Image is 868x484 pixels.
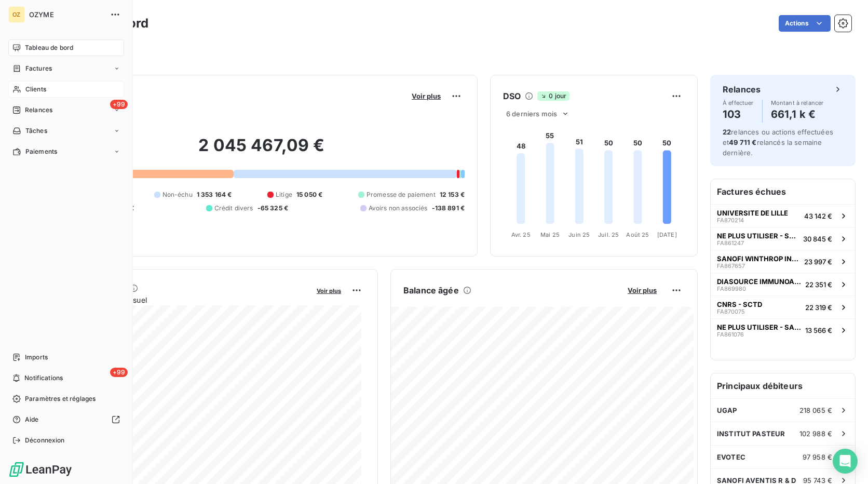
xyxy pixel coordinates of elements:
[711,273,855,295] button: DIASOURCE IMMUNOASSAYS SAFA86998022 351 €
[723,83,761,96] h6: Relances
[711,179,855,204] h6: Factures échues
[25,105,52,115] span: Relances
[409,91,444,101] button: Voir plus
[805,303,832,312] span: 22 319 €
[723,128,833,157] span: relances ou actions effectuées et relancés la semaine dernière.
[162,190,193,199] span: Non-échu
[799,429,832,438] span: 102 988 €
[24,373,63,383] span: Notifications
[25,147,57,156] span: Paiements
[25,43,73,52] span: Tableau de bord
[412,92,441,100] span: Voir plus
[25,85,46,94] span: Clients
[29,10,104,19] span: OZYME
[257,204,288,213] span: -65 325 €
[804,212,832,220] span: 43 142 €
[25,415,39,424] span: Aide
[805,280,832,289] span: 22 351 €
[8,461,73,478] img: Logo LeanPay
[717,263,745,269] span: FA867657
[403,284,459,297] h6: Balance âgée
[59,135,465,166] h2: 2 045 467,09 €
[717,453,745,461] span: EVOTEC
[568,231,590,238] tspan: Juin 25
[711,373,855,398] h6: Principaux débiteurs
[503,90,521,102] h6: DSO
[8,411,124,428] a: Aide
[711,227,855,250] button: NE PLUS UTILISER - SANOFI PASTEUR SAFA86124730 845 €
[717,323,801,331] span: NE PLUS UTILISER - SANOFI PASTEUR SA
[657,231,677,238] tspan: [DATE]
[717,209,788,217] span: UNIVERSITE DE LILLE
[711,295,855,318] button: CNRS - SCTDFA87007522 319 €
[833,449,858,474] div: Open Intercom Messenger
[440,190,465,199] span: 12 153 €
[717,300,762,308] span: CNRS - SCTD
[59,294,309,305] span: Chiffre d'affaires mensuel
[197,190,232,199] span: 1 353 164 €
[110,368,128,377] span: +99
[25,64,52,73] span: Factures
[110,100,128,109] span: +99
[432,204,465,213] span: -138 891 €
[506,110,557,118] span: 6 derniers mois
[537,91,569,101] span: 0 jour
[711,204,855,227] button: UNIVERSITE DE LILLEFA87021443 142 €
[711,250,855,273] button: SANOFI WINTHROP INDUSTRIEFA86765723 997 €
[717,217,744,223] span: FA870214
[214,204,253,213] span: Crédit divers
[804,258,832,266] span: 23 997 €
[779,15,831,32] button: Actions
[717,308,745,315] span: FA870075
[626,231,649,238] tspan: Août 25
[25,394,96,404] span: Paramètres et réglages
[598,231,619,238] tspan: Juil. 25
[511,231,531,238] tspan: Avr. 25
[25,353,48,362] span: Imports
[723,106,754,123] h4: 103
[296,190,322,199] span: 15 050 €
[717,286,746,292] span: FA869980
[771,100,824,106] span: Montant à relancer
[317,287,341,294] span: Voir plus
[805,326,832,334] span: 13 566 €
[369,204,428,213] span: Avoirs non associés
[367,190,436,199] span: Promesse de paiement
[276,190,292,199] span: Litige
[717,429,785,438] span: INSTITUT PASTEUR
[628,286,657,294] span: Voir plus
[803,235,832,243] span: 30 845 €
[771,106,824,123] h4: 661,1 k €
[25,436,65,445] span: Déconnexion
[711,318,855,341] button: NE PLUS UTILISER - SANOFI PASTEUR SAFA86107613 566 €
[717,331,744,338] span: FA861076
[723,100,754,106] span: À effectuer
[625,286,660,295] button: Voir plus
[717,232,799,240] span: NE PLUS UTILISER - SANOFI PASTEUR SA
[803,453,832,461] span: 97 958 €
[717,277,801,286] span: DIASOURCE IMMUNOASSAYS SA
[723,128,731,136] span: 22
[717,254,800,263] span: SANOFI WINTHROP INDUSTRIE
[729,138,756,146] span: 49 711 €
[540,231,560,238] tspan: Mai 25
[25,126,47,136] span: Tâches
[717,406,737,414] span: UGAP
[717,240,744,246] span: FA861247
[799,406,832,414] span: 218 065 €
[8,6,25,23] div: OZ
[314,286,344,295] button: Voir plus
